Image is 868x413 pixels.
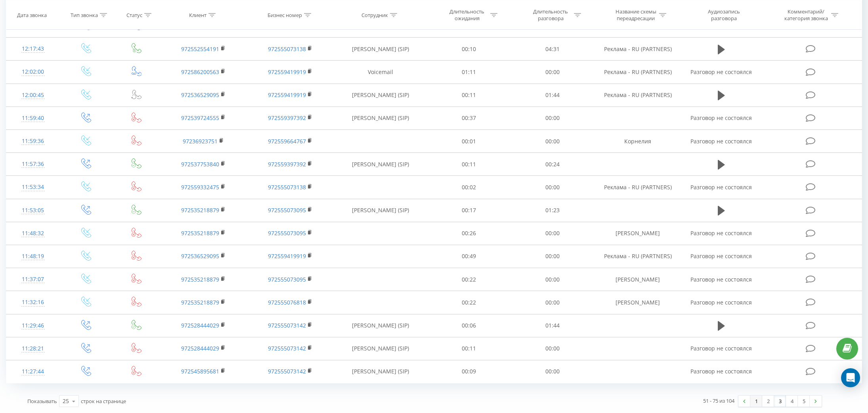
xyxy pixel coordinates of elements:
[594,222,681,245] td: [PERSON_NAME]
[181,45,219,53] a: 972552554191
[841,368,860,387] div: Open Intercom Messenger
[690,276,752,283] span: Разговор не состоялся
[181,160,219,168] a: 972537753840
[268,299,306,306] a: 972555076818
[181,114,219,122] a: 972539724555
[14,156,52,172] div: 11:57:36
[511,337,595,360] td: 00:00
[427,291,511,314] td: 00:22
[511,176,595,199] td: 00:00
[594,84,681,107] td: Реклама - RU (PARTNERS)
[183,137,218,145] a: 97236923751
[189,11,206,18] div: Клиент
[511,153,595,176] td: 00:24
[181,276,219,283] a: 972535218879
[530,8,572,22] div: Длительность разговора
[594,291,681,314] td: [PERSON_NAME]
[690,252,752,260] span: Разговор не состоялся
[268,68,306,76] a: 972559419919
[427,337,511,360] td: 00:11
[181,252,219,260] a: 972536529095
[268,137,306,145] a: 972559664767
[14,272,52,287] div: 11:37:07
[750,396,762,407] a: 1
[690,68,752,76] span: Разговор не состоялся
[511,268,595,291] td: 00:00
[268,91,306,99] a: 972559419919
[17,11,47,18] div: Дата звонка
[14,318,52,333] div: 11:29:46
[181,91,219,99] a: 972536529095
[594,268,681,291] td: [PERSON_NAME]
[181,322,219,329] a: 972528444029
[427,222,511,245] td: 00:26
[427,130,511,153] td: 00:01
[511,222,595,245] td: 00:00
[594,61,681,84] td: Реклама - RU (PARTNERS)
[594,38,681,61] td: Реклама - RU (PARTNERS)
[14,203,52,218] div: 11:53:05
[334,199,427,222] td: [PERSON_NAME] (SIP)
[334,61,427,84] td: Voicemail
[181,68,219,76] a: 972586200563
[511,38,595,61] td: 04:31
[334,84,427,107] td: [PERSON_NAME] (SIP)
[268,252,306,260] a: 972559419919
[427,245,511,268] td: 00:49
[268,344,306,352] a: 972555073142
[511,61,595,84] td: 00:00
[63,397,69,405] div: 25
[27,398,57,405] span: Показывать
[798,396,810,407] a: 5
[181,183,219,191] a: 972559332475
[14,64,52,80] div: 12:02:00
[446,8,488,22] div: Длительность ожидания
[427,268,511,291] td: 00:22
[427,61,511,84] td: 01:11
[334,153,427,176] td: [PERSON_NAME] (SIP)
[14,295,52,310] div: 11:32:16
[594,176,681,199] td: Реклама - RU (PARTNERS)
[427,314,511,337] td: 00:06
[427,360,511,383] td: 00:09
[690,183,752,191] span: Разговор не состоялся
[427,38,511,61] td: 00:10
[14,133,52,149] div: 11:59:36
[14,88,52,103] div: 12:00:45
[690,137,752,145] span: Разговор не состоялся
[511,291,595,314] td: 00:00
[786,396,798,407] a: 4
[511,199,595,222] td: 01:23
[181,299,219,306] a: 972535218879
[268,322,306,329] a: 972555073142
[334,360,427,383] td: [PERSON_NAME] (SIP)
[703,397,734,405] div: 51 - 75 из 104
[268,114,306,122] a: 972559397392
[427,84,511,107] td: 00:11
[615,8,657,22] div: Название схемы переадресации
[268,183,306,191] a: 972555073138
[427,199,511,222] td: 00:17
[14,226,52,241] div: 11:48:32
[14,41,52,57] div: 12:17:43
[268,45,306,53] a: 972555073138
[126,11,142,18] div: Статус
[594,130,681,153] td: Корнелия
[511,360,595,383] td: 00:00
[511,314,595,337] td: 01:44
[181,344,219,352] a: 972528444029
[511,107,595,129] td: 00:00
[361,11,388,18] div: Сотрудник
[774,396,786,407] a: 3
[762,396,774,407] a: 2
[181,367,219,375] a: 972545895681
[427,153,511,176] td: 00:11
[268,229,306,237] a: 972555073095
[268,11,302,18] div: Бизнес номер
[690,299,752,306] span: Разговор не состоялся
[690,367,752,375] span: Разговор не состоялся
[511,130,595,153] td: 00:00
[783,8,829,22] div: Комментарий/категория звонка
[268,367,306,375] a: 972555073142
[14,110,52,126] div: 11:59:40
